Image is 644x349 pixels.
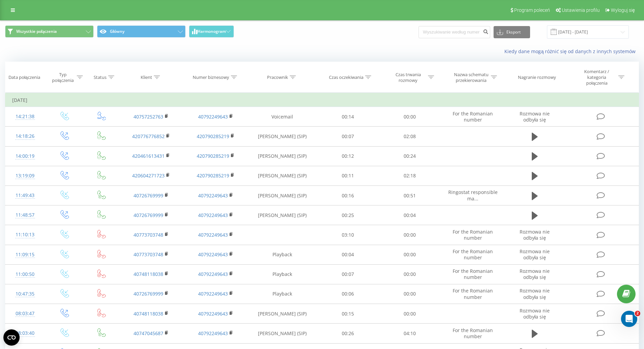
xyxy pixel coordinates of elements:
div: Nagranie rozmowy [518,74,556,80]
a: 40757252763 [134,113,163,120]
td: 00:16 [317,186,379,205]
td: 00:07 [317,127,379,146]
td: 00:14 [317,107,379,127]
a: 420790285219 [197,153,229,159]
span: Rozmowa nie odbyła się [520,248,550,261]
iframe: Intercom live chat [621,311,637,327]
div: 14:21:38 [12,110,38,123]
a: 40747045687 [134,330,163,336]
a: 40792249643 [198,271,228,277]
td: [PERSON_NAME] (SIP) [248,324,317,343]
td: Playback [248,284,317,304]
a: 420776776852 [132,133,165,139]
div: 11:49:43 [12,189,38,202]
button: Główny [97,25,186,38]
td: For the Romanian number [440,225,505,245]
td: 00:00 [379,225,441,245]
td: 00:12 [317,146,379,166]
td: 00:00 [379,107,441,127]
td: [PERSON_NAME] (SIP) [248,146,317,166]
span: Wszystkie połączenia [16,29,57,34]
div: 14:00:19 [12,150,38,163]
td: For the Romanian number [440,324,505,343]
div: 08:03:40 [12,327,38,340]
a: 40792249643 [198,330,228,336]
td: 00:00 [379,245,441,264]
td: 00:06 [317,284,379,304]
td: Playback [248,264,317,284]
td: For the Romanian number [440,264,505,284]
td: 00:15 [317,304,379,324]
td: 00:07 [317,264,379,284]
div: 11:00:50 [12,268,38,281]
span: Wyloguj się [611,7,635,13]
a: 40773703748 [134,251,163,258]
div: 14:18:26 [12,130,38,143]
div: 10:47:35 [12,287,38,301]
td: [PERSON_NAME] (SIP) [248,127,317,146]
td: For the Romanian number [440,245,505,264]
td: 02:08 [379,127,441,146]
td: 00:00 [379,304,441,324]
button: Harmonogram [189,25,234,38]
a: 40726769999 [134,192,163,199]
a: 40726769999 [134,290,163,297]
div: 13:19:09 [12,169,38,182]
a: 40792249643 [198,212,228,218]
div: Typ połączenia [51,72,75,83]
td: 00:25 [317,205,379,225]
td: 02:18 [379,166,441,186]
a: 40792249643 [198,232,228,238]
button: Eksport [494,26,530,38]
div: 08:03:47 [12,307,38,320]
button: Open CMP widget [3,329,20,346]
div: Komentarz / kategoria połączenia [577,69,617,86]
a: 40773703748 [134,232,163,238]
div: 11:09:15 [12,248,38,261]
td: 00:51 [379,186,441,205]
td: [PERSON_NAME] (SIP) [248,304,317,324]
span: Harmonogram [197,29,226,34]
a: 40792249643 [198,310,228,317]
a: 40726769999 [134,212,163,218]
span: Ustawienia profilu [562,7,600,13]
td: 00:00 [379,264,441,284]
div: Nazwa schematu przekierowania [453,72,489,83]
a: 40792249643 [198,113,228,120]
td: For the Romanian number [440,107,505,127]
span: Rozmowa nie odbyła się [520,228,550,241]
td: 00:11 [317,166,379,186]
td: [DATE] [5,93,639,107]
span: Ringostat responsible ma... [448,189,498,201]
div: Data połączenia [8,74,40,80]
a: 40792249643 [198,290,228,297]
td: 00:24 [379,146,441,166]
td: 04:10 [379,324,441,343]
span: Rozmowa nie odbyła się [520,287,550,300]
td: 03:10 [317,225,379,245]
a: Kiedy dane mogą różnić się od danych z innych systemów [504,48,639,54]
a: 40748118038 [134,271,163,277]
a: 420604271723 [132,172,165,179]
div: Czas oczekiwania [329,74,363,80]
td: Playback [248,245,317,264]
div: Numer biznesowy [193,74,229,80]
div: Status [94,74,106,80]
div: Klient [141,74,152,80]
td: 00:26 [317,324,379,343]
div: 11:48:57 [12,209,38,222]
span: Rozmowa nie odbyła się [520,268,550,280]
a: 40792249643 [198,251,228,258]
a: 420790285219 [197,133,229,139]
td: [PERSON_NAME] (SIP) [248,205,317,225]
span: Rozmowa nie odbyła się [520,307,550,320]
a: 40792249643 [198,192,228,199]
td: [PERSON_NAME] (SIP) [248,166,317,186]
td: For the Romanian number [440,284,505,304]
div: 11:10:13 [12,228,38,241]
td: [PERSON_NAME] (SIP) [248,186,317,205]
span: Rozmowa nie odbyła się [520,110,550,123]
button: Wszystkie połączenia [5,25,94,38]
input: Wyszukiwanie według numeru [419,26,490,38]
div: Pracownik [267,74,288,80]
